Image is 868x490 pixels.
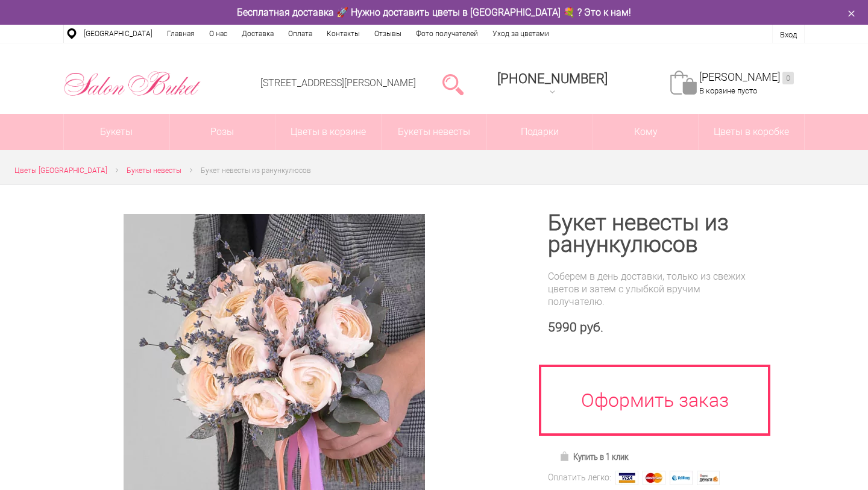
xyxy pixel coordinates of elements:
a: Фото получателей [409,25,485,43]
a: Цветы в корзине [275,114,381,150]
a: Вход [780,30,797,39]
a: Купить в 1 клик [554,448,634,465]
a: Букеты невесты [382,114,487,150]
a: О нас [202,25,234,43]
h1: Букет невесты из ранункулюсов [548,212,756,256]
a: [PERSON_NAME] [699,71,794,84]
a: Букеты невесты [127,165,181,177]
img: Яндекс Деньги [697,471,720,485]
span: Цветы [GEOGRAPHIC_DATA] [14,166,107,175]
a: Цветы [GEOGRAPHIC_DATA] [14,165,107,177]
a: [GEOGRAPHIC_DATA] [77,25,160,43]
a: Оплата [281,25,319,43]
a: [STREET_ADDRESS][PERSON_NAME] [260,77,416,89]
img: Visa [615,471,638,485]
a: [PHONE_NUMBER] [490,67,615,101]
a: Оформить заказ [539,365,770,436]
div: 5990 руб. [548,320,756,335]
span: Кому [593,114,699,150]
img: Цветы Нижний Новгород [63,68,201,99]
img: MasterCard [643,471,665,485]
a: Главная [160,25,202,43]
a: Уход за цветами [485,25,556,43]
span: Букеты невесты [127,166,181,175]
div: Оплатить легко: [548,471,611,484]
span: [PHONE_NUMBER] [497,71,608,86]
ins: 0 [782,72,794,84]
span: В корзине пусто [699,86,757,95]
a: Отзывы [367,25,409,43]
a: Букеты [64,114,169,150]
div: Соберем в день доставки, только из свежих цветов и затем с улыбкой вручим получателю. [548,270,756,308]
a: Розы [170,114,275,150]
span: Букет невесты из ранункулюсов [201,166,311,175]
a: Контакты [319,25,367,43]
a: Подарки [487,114,593,150]
img: Купить в 1 клик [559,451,573,461]
div: Бесплатная доставка 🚀 Нужно доставить цветы в [GEOGRAPHIC_DATA] 💐 ? Это к нам! [54,6,814,19]
a: Цветы в коробке [699,114,804,150]
img: Webmoney [670,471,693,485]
a: Доставка [234,25,281,43]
